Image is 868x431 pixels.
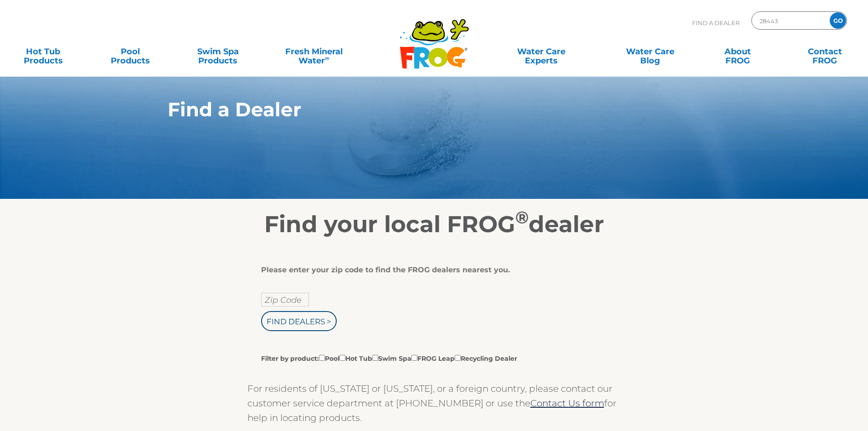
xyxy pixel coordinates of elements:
label: Filter by product: Pool Hot Tub Swim Spa FROG Leap Recycling Dealer [261,353,517,363]
a: Fresh MineralWater∞ [271,42,356,61]
h1: Find a Dealer [168,99,658,120]
input: Filter by product:PoolHot TubSwim SpaFROG LeapRecycling Dealer [411,355,417,361]
input: Filter by product:PoolHot TubSwim SpaFROG LeapRecycling Dealer [455,355,461,361]
h2: Find your local FROG dealer [154,211,714,238]
div: Please enter your zip code to find the FROG dealers nearest you. [261,265,601,275]
sup: ∞ [325,54,329,62]
input: Find Dealers > [261,311,337,331]
input: Filter by product:PoolHot TubSwim SpaFROG LeapRecycling Dealer [319,355,325,361]
input: Zip Code Form [759,14,820,27]
a: PoolProducts [97,42,164,61]
input: Filter by product:PoolHot TubSwim SpaFROG LeapRecycling Dealer [339,355,345,361]
sup: ® [515,207,529,228]
p: For residents of [US_STATE] or [US_STATE], or a foreign country, please contact our customer serv... [247,381,621,425]
a: AboutFROG [704,42,771,61]
input: Filter by product:PoolHot TubSwim SpaFROG LeapRecycling Dealer [372,355,378,361]
a: Swim SpaProducts [184,42,252,61]
a: Water CareExperts [486,42,596,61]
p: Find A Dealer [692,11,740,34]
a: Contact Us form [530,398,604,409]
a: ContactFROG [791,42,859,61]
a: Hot TubProducts [9,42,77,61]
input: GO [830,12,846,29]
a: Water CareBlog [616,42,684,61]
